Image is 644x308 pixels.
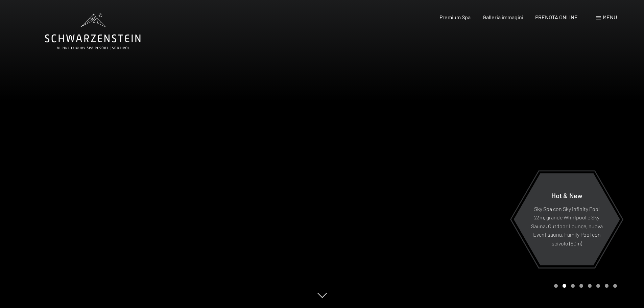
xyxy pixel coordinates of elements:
a: Galleria immagini [483,14,523,20]
div: Carousel Pagination [552,284,617,288]
div: Carousel Page 7 [605,284,609,288]
div: Carousel Page 8 [613,284,617,288]
div: Carousel Page 1 [554,284,558,288]
div: Carousel Page 3 [571,284,575,288]
div: Carousel Page 5 [588,284,592,288]
span: Hot & New [551,191,582,199]
span: Menu [603,14,617,20]
div: Carousel Page 6 [596,284,600,288]
a: Premium Spa [439,14,471,20]
a: Hot & New Sky Spa con Sky infinity Pool 23m, grande Whirlpool e Sky Sauna, Outdoor Lounge, nuova ... [513,173,620,266]
p: Sky Spa con Sky infinity Pool 23m, grande Whirlpool e Sky Sauna, Outdoor Lounge, nuova Event saun... [530,204,603,247]
div: Carousel Page 2 (Current Slide) [563,284,566,288]
a: PRENOTA ONLINE [535,14,578,20]
div: Carousel Page 4 [579,284,583,288]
